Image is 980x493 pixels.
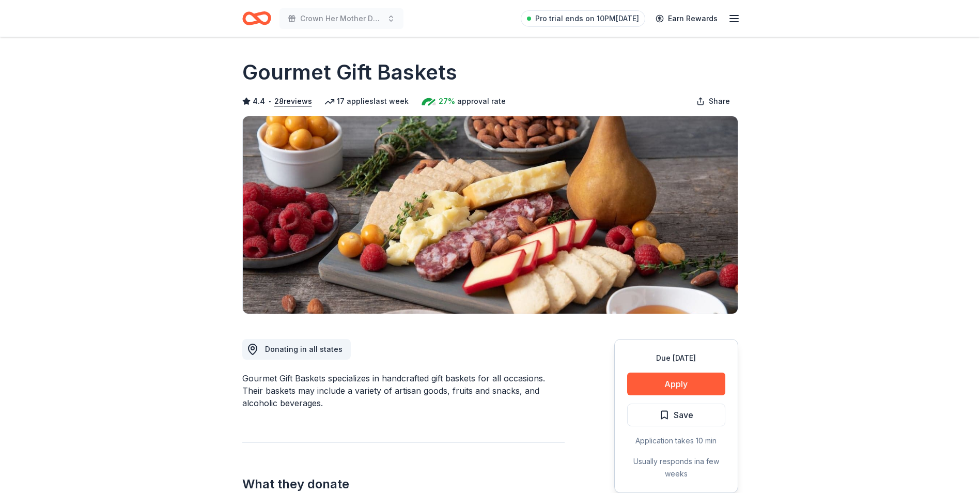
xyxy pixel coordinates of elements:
[300,12,383,25] span: Crown Her Mother Daughter Experience Conference
[535,12,639,25] span: Pro trial ends on 10PM[DATE]
[627,373,725,395] button: Apply
[439,95,455,107] span: 27%
[457,95,506,107] span: approval rate
[242,476,565,492] h2: What they donate
[627,435,725,447] div: Application takes 10 min
[265,345,343,353] span: Donating in all states
[243,116,738,314] img: Image for Gourmet Gift Baskets
[242,372,565,409] div: Gourmet Gift Baskets specializes in handcrafted gift baskets for all occasions. Their baskets may...
[274,95,312,107] button: 28reviews
[627,352,725,364] div: Due [DATE]
[688,91,738,112] button: Share
[627,404,725,426] button: Save
[324,95,409,107] div: 17 applies last week
[627,455,725,480] div: Usually responds in a few weeks
[268,97,271,105] span: •
[521,10,645,27] a: Pro trial ends on 10PM[DATE]
[674,408,693,422] span: Save
[242,6,271,30] a: Home
[242,58,457,87] h1: Gourmet Gift Baskets
[649,9,724,28] a: Earn Rewards
[279,8,403,29] button: Crown Her Mother Daughter Experience Conference
[253,95,265,107] span: 4.4
[709,95,730,107] span: Share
